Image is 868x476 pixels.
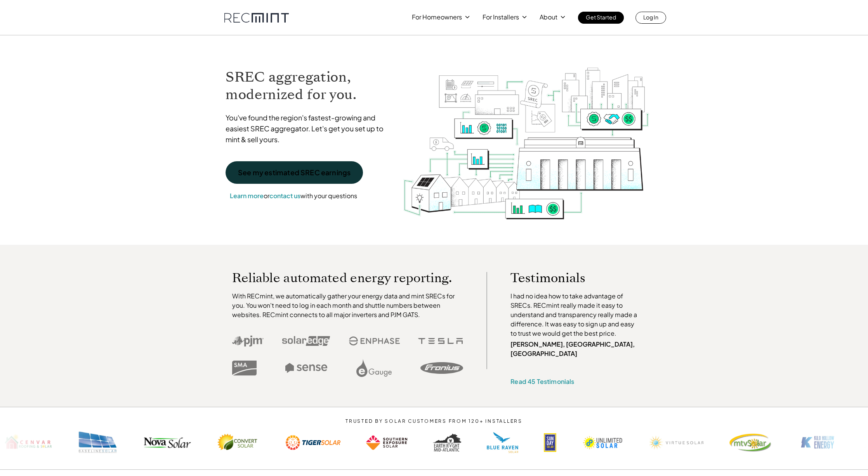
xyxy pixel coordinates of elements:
[510,340,641,358] p: [PERSON_NAME], [GEOGRAPHIC_DATA], [GEOGRAPHIC_DATA]
[510,377,574,385] a: Read 45 Testimonials
[226,161,363,184] a: See my estimated SREC earnings
[586,12,616,23] p: Get Started
[226,191,361,201] p: or with your questions
[403,47,650,221] img: RECmint value cycle
[510,291,641,338] p: I had no idea how to take advantage of SRECs. RECmint really made it easy to understand and trans...
[322,418,546,424] p: TRUSTED BY SOLAR CUSTOMERS FROM 120+ INSTALLERS
[230,192,264,200] a: Learn more
[540,12,557,23] p: About
[238,169,351,176] p: See my estimated SREC earnings
[578,12,624,24] a: Get Started
[483,12,519,23] p: For Installers
[226,68,391,103] h1: SREC aggregation, modernized for you.
[232,291,464,319] p: With RECmint, we automatically gather your energy data and mint SRECs for you. You won't need to ...
[226,112,391,145] p: You've found the region's fastest-growing and easiest SREC aggregator. Let's get you set up to mi...
[232,272,464,284] p: Reliable automated energy reporting.
[643,12,658,23] p: Log In
[510,272,626,284] p: Testimonials
[269,192,300,200] a: contact us
[412,12,462,23] p: For Homeowners
[635,12,666,24] a: Log In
